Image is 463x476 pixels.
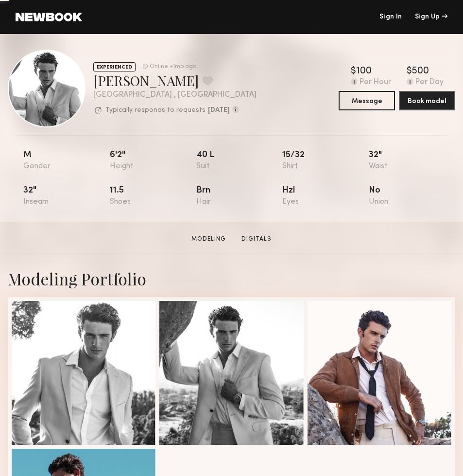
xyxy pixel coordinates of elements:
div: Sign Up [415,14,447,20]
button: Book model [399,91,455,110]
a: Sign In [379,14,402,20]
div: 32" [23,186,110,206]
div: 500 [412,67,429,76]
div: 40 l [196,151,283,171]
div: Online +1mo ago [150,64,196,70]
div: EXPERIENCED [93,62,136,71]
div: 15/32 [282,151,369,171]
div: 32" [369,151,455,171]
div: Hzl [282,186,369,206]
a: Digitals [238,235,275,244]
div: Per Day [415,78,444,87]
div: $ [407,67,412,76]
b: [DATE] [208,107,230,114]
div: 6'2" [110,151,196,171]
div: 100 [356,67,372,76]
div: Modeling Portfolio [8,268,455,289]
div: $ [351,67,356,76]
div: Brn [196,186,283,206]
p: Typically responds to requests [105,107,206,114]
div: 11.5 [110,186,196,206]
div: [PERSON_NAME] [93,71,257,89]
div: M [23,151,110,171]
a: Modeling [188,235,230,244]
button: Message [339,91,395,110]
div: Per Hour [360,78,391,87]
div: [GEOGRAPHIC_DATA] , [GEOGRAPHIC_DATA] [93,91,257,99]
div: No [369,186,455,206]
